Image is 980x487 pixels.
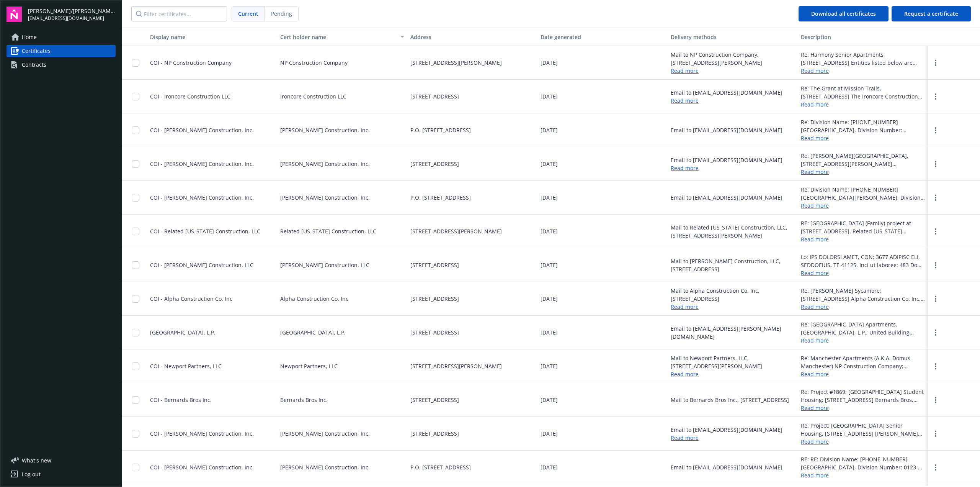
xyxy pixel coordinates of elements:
div: RE: [GEOGRAPHIC_DATA] (Family) project at [STREET_ADDRESS]. Related [US_STATE] Construction, LLC ... [801,219,925,235]
input: Toggle Row Selected [132,329,139,336]
a: Read more [801,370,925,378]
input: Filter certificates... [131,6,227,21]
span: [STREET_ADDRESS][PERSON_NAME] [410,362,502,370]
span: Certificates [22,45,51,57]
span: [DATE] [541,261,558,269]
input: Toggle Row Selected [132,228,139,235]
span: [DATE] [541,430,558,438]
a: more [931,261,940,270]
span: [STREET_ADDRESS] [410,261,459,269]
div: Re: [GEOGRAPHIC_DATA] Apartments. [GEOGRAPHIC_DATA], L.P.; United Building Company, Inc. their re... [801,320,925,336]
div: Re: Harmony Senior Apartments, [STREET_ADDRESS] Entities listed below are included as additional ... [801,51,925,67]
span: [DATE] [541,126,558,134]
div: Email to [EMAIL_ADDRESS][DOMAIN_NAME] [671,193,782,202]
input: Toggle Row Selected [132,59,139,67]
div: RE: RE: Division Name: [PHONE_NUMBER] [GEOGRAPHIC_DATA], Division Number: 0123-096, Division Loca... [801,455,925,471]
span: COI - [PERSON_NAME] Construction, LLC [150,261,253,269]
input: Toggle Row Selected [132,160,139,168]
span: COI - NP Construction Company [150,59,232,66]
a: more [931,159,940,169]
span: COI - [PERSON_NAME] Construction, Inc. [150,464,254,471]
span: [DATE] [541,396,558,404]
button: Address [407,28,537,46]
span: COI - [PERSON_NAME] Construction, Inc. [150,126,254,134]
span: [EMAIL_ADDRESS][DOMAIN_NAME] [28,15,116,22]
span: [PERSON_NAME] Construction, Inc. [280,193,370,202]
a: Read more [671,67,699,74]
span: P.O. [STREET_ADDRESS] [410,463,471,471]
input: Toggle Row Selected [132,430,139,438]
span: P.O. [STREET_ADDRESS] [410,193,471,202]
span: [PERSON_NAME]/[PERSON_NAME] Construction, Inc. [28,7,116,15]
a: Read more [801,269,925,277]
button: Request a certificate [892,6,971,21]
a: Read more [801,134,925,142]
span: [STREET_ADDRESS] [410,430,459,438]
span: [GEOGRAPHIC_DATA], L.P. [150,329,216,336]
div: Mail to NP Construction Company, [STREET_ADDRESS][PERSON_NAME] [671,51,795,67]
span: [DATE] [541,92,558,100]
a: more [931,126,940,135]
a: more [931,92,940,101]
a: more [931,193,940,202]
span: [STREET_ADDRESS] [410,295,459,303]
input: Toggle Row Selected [132,464,139,471]
a: more [931,362,940,371]
a: more [931,328,940,337]
span: [DATE] [541,362,558,370]
span: COI - [PERSON_NAME] Construction, Inc. [150,430,254,437]
button: What's new [7,456,64,464]
div: Cert holder name [280,33,396,41]
div: Mail to Alpha Construction Co. Inc, [STREET_ADDRESS] [671,287,795,303]
span: COI - Newport Partners, LLC [150,362,222,370]
a: Read more [671,371,699,378]
span: Bernards Bros Inc. [280,396,328,404]
div: Re: Project #1869; [GEOGRAPHIC_DATA] Student Housing; [STREET_ADDRESS] Bernards Bros, Inc., [PERS... [801,388,925,404]
div: Email to [EMAIL_ADDRESS][DOMAIN_NAME] [671,156,782,164]
div: Email to [EMAIL_ADDRESS][DOMAIN_NAME] [671,426,782,434]
div: Date generated [541,33,665,41]
span: COI - [PERSON_NAME] Construction, Inc. [150,194,254,201]
button: Delivery methods [668,28,798,46]
a: Read more [801,336,925,344]
span: COI - Ironcore Construction LLC [150,93,230,100]
div: Display name [150,33,274,41]
div: Email to [EMAIL_ADDRESS][DOMAIN_NAME] [671,89,782,97]
div: Email to [EMAIL_ADDRESS][DOMAIN_NAME] [671,463,782,471]
button: Display name [147,28,277,46]
div: Delivery methods [671,33,795,41]
a: Read more [671,303,699,310]
input: Toggle Row Selected [132,93,139,100]
div: Re: [PERSON_NAME][GEOGRAPHIC_DATA], [STREET_ADDRESS][PERSON_NAME] [PERSON_NAME] Construction, Inc... [801,152,925,168]
a: Read more [801,235,925,243]
span: [DATE] [541,59,558,67]
span: What ' s new [22,456,51,464]
button: Description [798,28,928,46]
span: [DATE] [541,295,558,303]
span: [STREET_ADDRESS] [410,160,459,168]
button: Date generated [537,28,668,46]
div: Re: [PERSON_NAME] Sycamore; [STREET_ADDRESS] Alpha Construction Co. Inc., [PERSON_NAME] [PERSON_N... [801,287,925,303]
a: Read more [671,97,699,104]
span: P.O. [STREET_ADDRESS] [410,126,471,134]
span: [STREET_ADDRESS] [410,328,459,336]
span: COI - Bernards Bros Inc. [150,396,212,403]
span: [PERSON_NAME] Construction, Inc. [280,160,370,168]
button: Download all certificates [799,6,889,21]
div: Mail to [PERSON_NAME] Construction, LLC, [STREET_ADDRESS] [671,257,795,273]
div: Re: Manchester Apartments (A.K.A. Domus Manchester) NP Construction Company; Manchester Land Asso... [801,354,925,370]
span: Newport Partners, LLC [280,362,338,370]
input: Toggle Row Selected [132,261,139,269]
span: [PERSON_NAME] Construction, Inc. [280,430,370,438]
span: Pending [271,10,292,18]
div: Re: The Grant at Mission Trails, [STREET_ADDRESS] The Ironcore Construction LLC; The Grant at Mis... [801,84,925,100]
div: Re: Project: [GEOGRAPHIC_DATA] Senior Housing, [STREET_ADDRESS] [PERSON_NAME] Construction, Inc.,... [801,421,925,438]
span: COI - [PERSON_NAME] Construction, Inc. [150,160,254,167]
div: Re: Division Name: [PHONE_NUMBER] [GEOGRAPHIC_DATA], Division Number: [PHONE_NUMBER], Division Lo... [801,118,925,134]
span: Alpha Construction Co. Inc [280,295,348,303]
div: Log out [22,468,41,480]
input: Toggle Row Selected [132,362,139,370]
div: Mail to Related [US_STATE] Construction, LLC, [STREET_ADDRESS][PERSON_NAME] [671,223,795,239]
div: Email to [EMAIL_ADDRESS][PERSON_NAME][DOMAIN_NAME] [671,325,795,341]
a: Contracts [7,59,116,71]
